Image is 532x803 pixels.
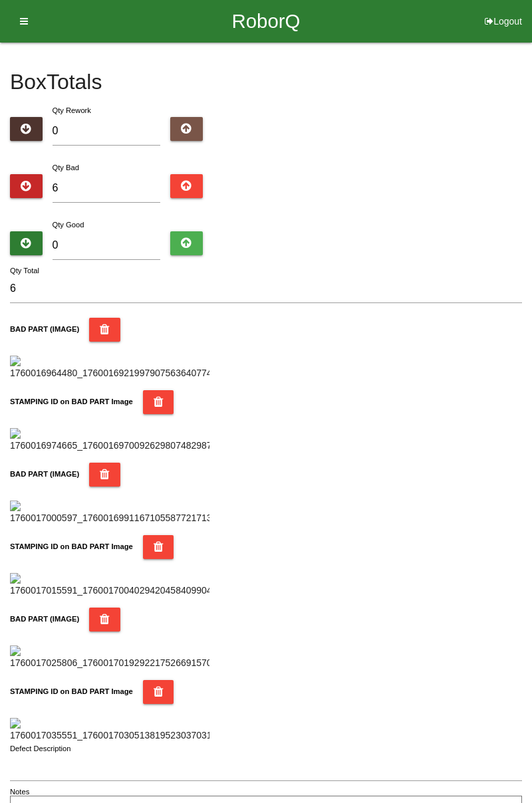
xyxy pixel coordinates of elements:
[143,535,174,559] button: STAMPING ID on BAD PART Image
[10,398,133,405] b: STAMPING ID on BAD PART Image
[10,542,133,550] b: STAMPING ID on BAD PART Image
[10,428,209,453] img: 1760016974665_1760016970092629807482987759902.jpg
[143,390,174,414] button: STAMPING ID on BAD PART Image
[10,325,79,333] b: BAD PART (IMAGE)
[10,470,79,478] b: BAD PART (IMAGE)
[143,680,174,704] button: STAMPING ID on BAD PART Image
[53,106,91,114] label: Qty Rework
[89,318,120,342] button: BAD PART (IMAGE)
[89,608,120,631] button: BAD PART (IMAGE)
[10,718,209,743] img: 1760017035551_17600170305138195230370311734768.jpg
[10,573,209,598] img: 1760017015591_17600170040294204584099046217189.jpg
[10,70,522,94] h4: Box Totals
[10,265,39,277] label: Qty Total
[89,463,120,487] button: BAD PART (IMAGE)
[10,501,209,525] img: 1760017000597_17600169911671055877217134186827.jpg
[53,221,84,229] label: Qty Good
[10,356,209,380] img: 1760016964480_17600169219979075636407748146217.jpg
[10,786,29,798] label: Notes
[10,687,133,695] b: STAMPING ID on BAD PART Image
[10,615,79,623] b: BAD PART (IMAGE)
[53,164,79,172] label: Qty Bad
[10,743,71,754] label: Defect Description
[10,645,209,670] img: 1760017025806_17600170192922175266915706517007.jpg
